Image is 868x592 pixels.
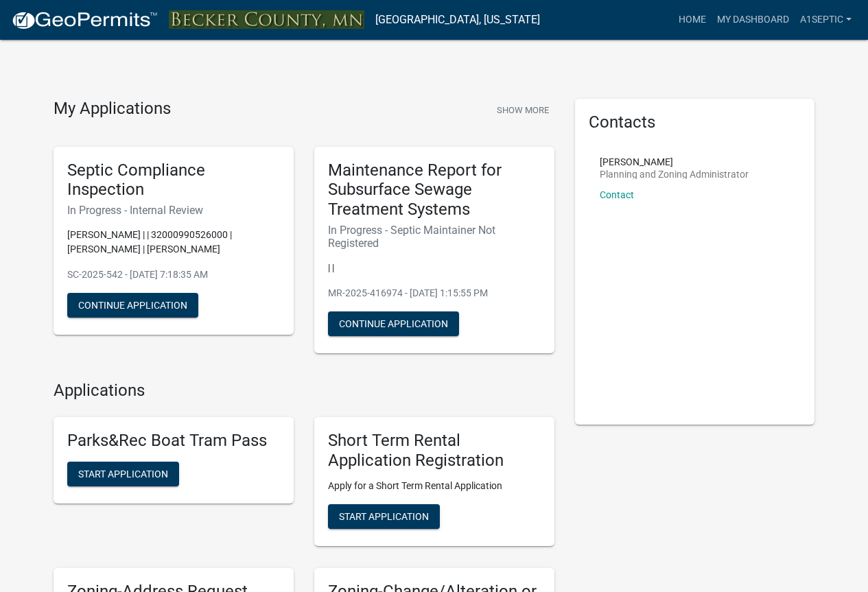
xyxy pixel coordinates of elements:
[328,479,541,493] p: Apply for a Short Term Rental Application
[339,510,429,521] span: Start Application
[67,462,179,486] button: Start Application
[328,504,440,529] button: Start Application
[375,8,540,32] a: [GEOGRAPHIC_DATA], [US_STATE]
[600,189,634,200] a: Contact
[795,7,857,33] a: A1SEPTIC
[328,161,541,220] h5: Maintenance Report for Subsurface Sewage Treatment Systems
[328,311,459,336] button: Continue Application
[328,431,541,471] h5: Short Term Rental Application Registration
[67,161,280,200] h5: Septic Compliance Inspection
[54,99,171,119] h4: My Applications
[328,224,541,250] h6: In Progress - Septic Maintainer Not Registered
[67,204,280,217] h6: In Progress - Internal Review
[589,113,801,132] h5: Contacts
[600,157,749,167] p: [PERSON_NAME]
[67,268,280,282] p: SC-2025-542 - [DATE] 7:18:35 AM
[78,468,168,479] span: Start Application
[54,381,554,401] h4: Applications
[673,7,712,33] a: Home
[67,293,198,318] button: Continue Application
[491,99,554,121] button: Show More
[600,169,749,179] p: Planning and Zoning Administrator
[67,431,280,451] h5: Parks&Rec Boat Tram Pass
[328,261,541,275] p: | |
[169,10,364,29] img: Becker County, Minnesota
[67,228,280,257] p: [PERSON_NAME] | | 32000990526000 | [PERSON_NAME] | [PERSON_NAME]
[712,7,795,33] a: My Dashboard
[328,286,541,300] p: MR-2025-416974 - [DATE] 1:15:55 PM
